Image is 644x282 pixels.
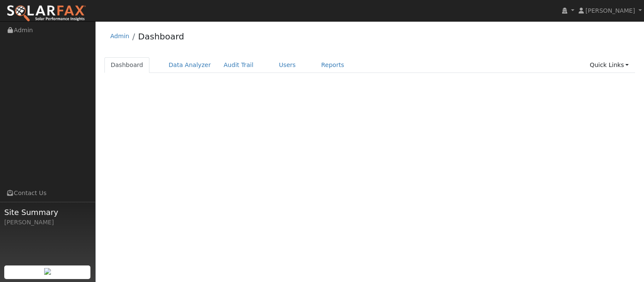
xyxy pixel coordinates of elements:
img: retrieve [44,268,51,275]
span: [PERSON_NAME] [585,7,635,14]
a: Quick Links [583,57,635,73]
a: Reports [315,57,351,73]
a: Audit Trail [217,57,260,73]
a: Data Analyzer [162,57,217,73]
div: [PERSON_NAME] [4,218,91,227]
img: SolarFax [6,5,86,22]
a: Users [273,57,302,73]
a: Admin [110,33,129,39]
span: Site Summary [4,207,91,218]
a: Dashboard [104,57,150,73]
a: Dashboard [138,31,184,42]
